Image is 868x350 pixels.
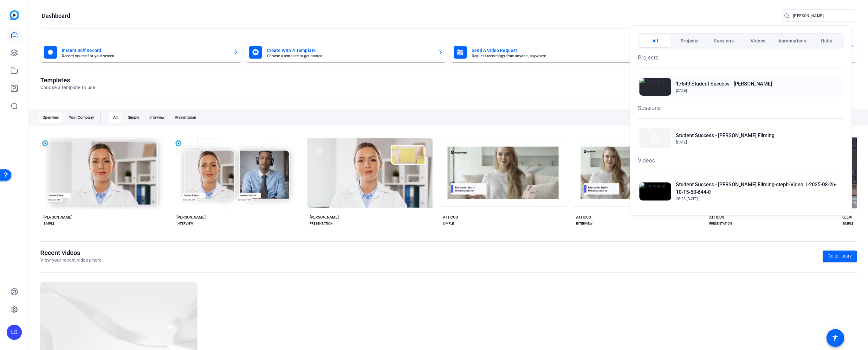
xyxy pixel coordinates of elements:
[639,182,671,200] img: Thumbnail
[638,156,844,165] h1: Videos
[714,35,734,47] span: Sessions
[681,35,699,47] span: Projects
[821,35,832,47] span: Hubs
[676,197,686,201] span: 28:28
[638,53,844,62] h1: Projects
[676,132,774,139] h2: Student Success - [PERSON_NAME] Filming
[778,35,806,47] span: Automations
[686,197,687,201] span: |
[676,80,772,88] h2: 17649 Student Success - [PERSON_NAME]
[687,197,698,201] span: [DATE]
[639,128,671,148] img: Thumbnail
[639,78,671,96] img: Thumbnail
[676,88,687,93] span: [DATE]
[676,181,842,196] h2: Student Success - [PERSON_NAME] Filming-steph-Video 1-2025-08-26-10-15-50-644-0
[652,35,658,47] span: All
[638,104,844,112] h1: Sessions
[676,140,687,144] span: [DATE]
[751,35,766,47] span: Videos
